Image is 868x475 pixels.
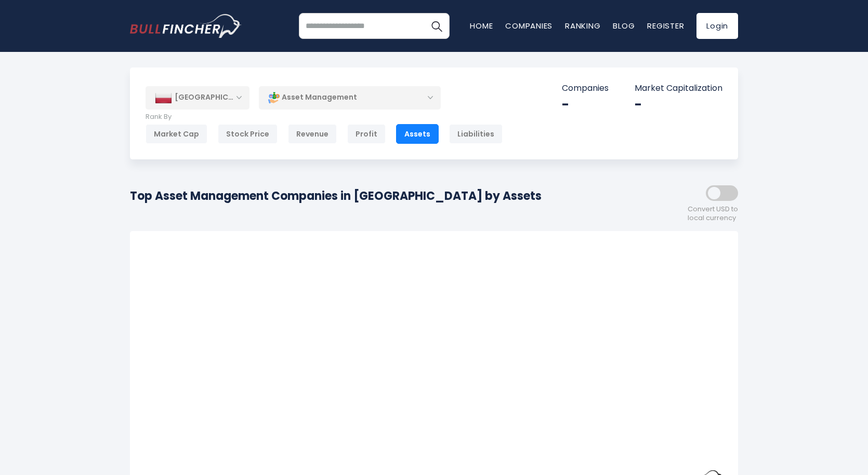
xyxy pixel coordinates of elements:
[688,205,738,223] span: Convert USD to local currency
[635,97,722,113] div: -
[130,187,542,205] h1: Top Asset Management Companies in [GEOGRAPHIC_DATA] by Assets
[130,14,242,38] img: bullfincher logo
[146,124,207,144] div: Market Cap
[505,20,553,31] a: Companies
[449,124,503,144] div: Liabilities
[130,14,242,38] a: Go to homepage
[396,124,439,144] div: Assets
[647,20,684,31] a: Register
[565,20,600,31] a: Ranking
[347,124,386,144] div: Profit
[218,124,278,144] div: Stock Price
[288,124,337,144] div: Revenue
[146,86,249,109] div: [GEOGRAPHIC_DATA]
[562,83,609,94] p: Companies
[613,20,635,31] a: Blog
[562,97,609,113] div: -
[696,13,738,39] a: Login
[424,13,450,39] button: Search
[470,20,493,31] a: Home
[146,113,503,121] p: Rank By
[635,83,722,94] p: Market Capitalization
[259,86,441,110] div: Asset Management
